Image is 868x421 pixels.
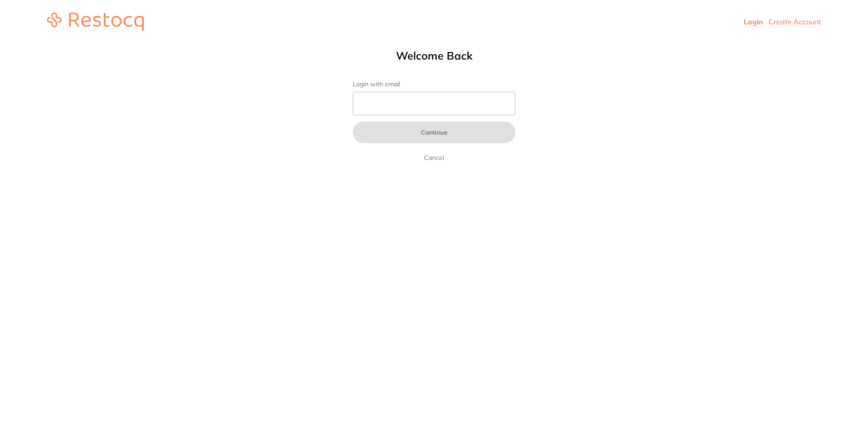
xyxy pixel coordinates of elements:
[744,17,763,26] a: Login
[353,122,515,143] button: Continue
[47,13,144,31] img: restocq_logo.svg
[353,80,515,88] label: Login with email
[335,49,533,62] h1: Welcome Back
[422,152,446,163] a: Cancel
[769,17,821,26] a: Create Account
